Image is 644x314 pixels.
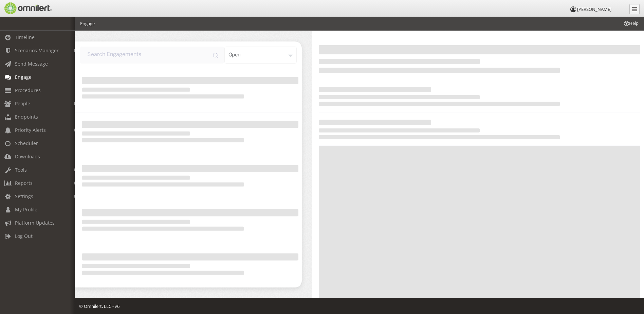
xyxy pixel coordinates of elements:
span: Downloads [15,153,40,160]
span: Help [623,20,639,27]
span: [PERSON_NAME] [577,6,611,12]
li: Engage [80,20,95,27]
span: Endpoints [15,114,38,120]
span: Send Message [15,60,48,67]
div: open [224,47,297,64]
span: Log Out [15,233,33,239]
span: © Omnilert, LLC - v6 [79,303,119,309]
span: People [15,100,30,107]
span: Scenarios Manager [15,47,59,54]
span: Priority Alerts [15,127,46,133]
span: Timeline [15,34,35,40]
span: Engage [15,74,32,80]
input: input [80,47,224,64]
a: Collapse Menu [629,4,640,14]
span: Reports [15,180,33,186]
span: Scheduler [15,140,38,146]
img: Omnilert [3,2,52,14]
span: Procedures [15,87,41,93]
span: Platform Updates [15,220,55,226]
span: Tools [15,167,27,173]
span: Settings [15,193,33,199]
span: My Profile [15,206,37,213]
